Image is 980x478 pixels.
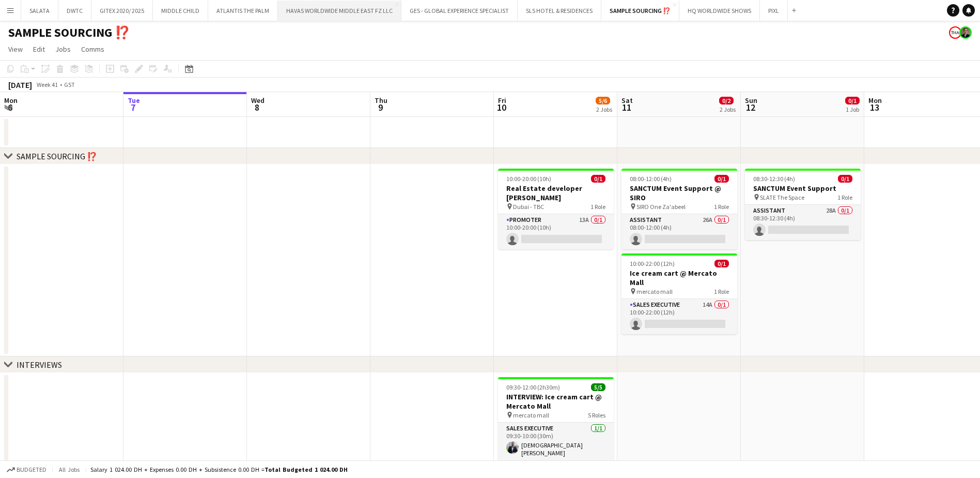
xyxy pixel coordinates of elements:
button: SALATA [21,1,58,21]
app-job-card: 10:00-22:00 (12h)0/1Ice cream cart @ Mercato Mall mercato mall1 RoleSales Executive14A0/110:00-22... [621,253,737,334]
span: 08:00-12:00 (4h) [630,175,672,183]
span: Mon [4,96,18,105]
a: Edit [29,42,49,56]
span: SLATE The Space [760,193,804,201]
app-card-role: Sales Executive14A0/110:00-22:00 (12h) [621,299,737,334]
a: Jobs [51,42,75,56]
app-job-card: 08:30-12:30 (4h)0/1SANCTUM Event Support SLATE The Space1 RoleAssistant28A0/108:30-12:30 (4h) [745,169,861,240]
span: mercato mall [636,288,673,295]
div: Salary 1 024.00 DH + Expenses 0.00 DH + Subsistence 0.00 DH = [90,466,348,473]
span: 0/1 [591,175,605,183]
span: 0/1 [845,97,860,104]
h3: Real Estate developer [PERSON_NAME] [498,184,614,202]
span: Thu [375,96,387,105]
span: Week 41 [34,81,60,88]
span: 5/6 [596,97,610,104]
app-card-role: Assistant28A0/108:30-12:30 (4h) [745,205,861,240]
app-job-card: 10:00-20:00 (10h)0/1Real Estate developer [PERSON_NAME] Dubai - TBC1 RolePromoter13A0/110:00-20:0... [498,169,614,249]
h3: SANCTUM Event Support [745,184,861,193]
div: SAMPLE SOURCING ⁉️ [17,151,97,161]
h3: Ice cream cart @ Mercato Mall [621,268,737,287]
span: 10 [496,101,506,113]
span: 1 Role [590,203,605,211]
span: 10:00-20:00 (10h) [506,175,551,183]
button: HQ WORLDWIDE SHOWS [679,1,760,21]
app-user-avatar: THA_Sales Team [949,26,961,39]
span: SIRO One Za'abeel [636,203,686,211]
app-user-avatar: Yuliia Antokhina [959,26,972,39]
span: 6 [3,101,18,113]
div: INTERVIEWS [17,360,62,370]
div: GST [64,81,75,88]
span: 11 [620,101,633,113]
span: 13 [867,101,882,113]
span: View [8,44,23,54]
div: 2 Jobs [596,106,612,113]
div: 2 Jobs [720,106,736,113]
span: Tue [128,96,140,105]
button: ATLANTIS THE PALM [208,1,278,21]
span: 8 [250,101,265,113]
app-job-card: 08:00-12:00 (4h)0/1SANCTUM Event Support @ SIRO SIRO One Za'abeel1 RoleAssistant26A0/108:00-12:00... [621,169,737,249]
button: HAVAS WORLDWIDE MIDDLE EAST FZ LLC [278,1,401,21]
h3: INTERVIEW: Ice cream cart @ Mercato Mall [498,392,614,411]
button: GES - GLOBAL EXPERIENCE SPECIALIST [401,1,518,21]
button: PIXL [760,1,788,21]
span: 7 [126,101,140,113]
button: SAMPLE SOURCING ⁉️ [601,1,679,21]
span: Edit [33,44,45,54]
span: Total Budgeted 1 024.00 DH [265,466,348,473]
span: mercato mall [513,411,549,419]
span: 1 Role [837,193,852,201]
span: Jobs [55,44,71,54]
h3: SANCTUM Event Support @ SIRO [621,184,737,202]
span: 0/1 [714,260,729,267]
span: Comms [81,44,104,54]
button: SLS HOTEL & RESIDENCES [518,1,601,21]
div: [DATE] [8,80,32,90]
span: 9 [373,101,387,113]
a: Comms [77,42,108,56]
span: 5 Roles [588,411,605,419]
span: All jobs [57,466,82,473]
button: MIDDLE CHILD [153,1,208,21]
span: 0/1 [838,175,852,183]
span: 5/5 [591,383,605,391]
div: 1 Job [846,106,859,113]
app-card-role: Assistant26A0/108:00-12:00 (4h) [621,214,737,249]
app-card-role: Promoter13A0/110:00-20:00 (10h) [498,214,614,249]
span: 1 Role [714,203,729,211]
span: 0/2 [719,97,734,104]
span: 12 [743,101,757,113]
button: Budgeted [5,464,48,475]
span: 0/1 [714,175,729,183]
button: DWTC [58,1,91,21]
span: Budgeted [17,466,46,473]
span: 09:30-12:00 (2h30m) [506,383,560,391]
span: Fri [498,96,506,105]
span: 10:00-22:00 (12h) [630,260,675,267]
h1: SAMPLE SOURCING ⁉️ [8,25,130,40]
span: Dubai - TBC [513,203,544,211]
span: Mon [868,96,882,105]
app-card-role: Sales Executive1/109:30-10:00 (30m)[DEMOGRAPHIC_DATA][PERSON_NAME] [498,423,614,461]
span: 1 Role [714,288,729,295]
span: Sun [745,96,757,105]
button: GITEX 2020/ 2025 [91,1,153,21]
span: Wed [251,96,265,105]
a: View [4,42,27,56]
span: 08:30-12:30 (4h) [753,175,795,183]
span: Sat [621,96,633,105]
